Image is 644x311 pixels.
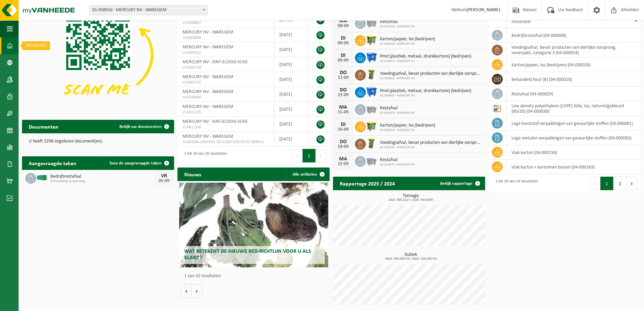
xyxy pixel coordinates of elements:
[192,284,202,298] button: Volgende
[380,42,435,46] span: 01-058916 - MERCURY NV
[506,87,641,101] td: restafval (04-000029)
[184,274,326,279] p: 1 van 10 resultaten
[336,194,485,202] h3: Tonnage
[336,93,350,97] div: 11-09
[380,157,415,163] span: Restafval
[183,119,248,124] span: MERCURY NV - SINT-ELOOIS-VIJVE
[506,131,641,145] td: lege metalen verpakkingen van gevaarlijke stoffen (04-000083)
[29,139,167,144] p: U heeft 2208 ongelezen document(en).
[366,34,377,46] img: WB-1100-HPE-GN-50
[183,20,269,26] span: VLA900807
[22,120,65,133] h2: Documenten
[183,104,233,109] span: MERCURY NV - WAREGEM
[366,17,377,28] img: WB-2500-GAL-GY-01
[316,149,326,162] button: Next
[336,145,350,149] div: 18-09
[380,25,415,29] span: 02-010973 - MERCURY NV
[380,123,435,128] span: Karton/papier, los (bedrijven)
[380,88,471,94] span: Pmd (plastiek, metaal, drankkartons) (bedrijven)
[336,156,350,162] div: MA
[109,161,162,165] span: Toon de aangevraagde taken
[506,58,641,72] td: karton/papier, los (bedrijven) (04-000026)
[492,176,538,191] div: 1 tot 10 van 14 resultaten
[183,60,248,65] span: MERCURY NV - SINT-ELOOIS-VIJVE
[274,27,309,42] td: [DATE]
[380,76,482,81] span: 01-058916 - MERCURY NV
[336,110,350,115] div: 15-09
[600,177,614,190] button: 1
[181,284,192,298] button: Vorige
[380,94,471,98] span: 01-058916 - MERCURY NV
[336,70,350,75] div: DO
[336,252,485,261] h3: Kubiek
[183,74,233,80] span: MERCURY NV - WAREGEM
[336,53,350,58] div: DI
[380,146,482,150] span: 01-058916 - MERCURY NV
[366,103,377,115] img: WB-2500-GAL-GY-01
[36,175,48,181] img: HK-XC-40-GN-00
[183,139,269,145] span: VLAREMA-ARCHIVE-20131007164724-01-058916
[274,57,309,72] td: [DATE]
[336,75,350,80] div: 11-09
[303,149,316,162] button: 1
[506,43,641,58] td: voedingsafval, bevat producten van dierlijke oorsprong, onverpakt, categorie 3 (04-000024)
[336,36,350,41] div: DI
[179,183,328,267] a: Wat betekent de nieuwe RED-richtlijn voor u als klant?
[511,19,531,24] span: Afvalstof
[506,145,641,160] td: vlak karton (04-000158)
[506,160,641,174] td: vlak karton + kartonnen buizen (04-000163)
[336,105,350,110] div: MA
[380,111,415,115] span: 02-010973 - MERCURY NV
[183,134,233,139] span: MERCURY NV - WAREGEM
[506,28,641,43] td: bedrijfsrestafval (04-000008)
[380,163,415,167] span: 02-010973 - MERCURY NV
[114,120,173,133] a: Bekijk uw documenten
[183,80,269,85] span: VLA902732
[183,125,269,130] span: VLA611106
[183,35,269,41] span: VLA900808
[380,140,482,146] span: Voedingsafval, bevat producten van dierlijke oorsprong, onverpakt, categorie 3
[590,177,600,190] button: Previous
[183,65,269,70] span: VLA902733
[336,198,485,202] span: 2024: 585,122 t - 2025: 333,929 t
[183,30,233,35] span: MERCURY NV - WAREGEM
[274,87,309,102] td: [DATE]
[366,138,377,149] img: WB-0060-HPE-GN-50
[90,5,207,15] span: 01-058916 - MERCURY NV - WAREGEM
[366,86,377,97] img: WB-1100-HPE-BE-01
[380,37,435,42] span: Karton/papier, los (bedrijven)
[627,177,637,190] button: Next
[336,122,350,127] div: DI
[157,173,171,179] div: VR
[177,168,208,181] h2: Nieuws
[333,177,402,190] h2: Rapportage 2025 / 2024
[292,149,303,162] button: Previous
[274,72,309,87] td: [DATE]
[366,155,377,166] img: WB-2500-GAL-GY-01
[104,156,173,170] a: Toon de aangevraagde taken
[183,110,269,115] span: VLA611105
[467,7,500,13] strong: [PERSON_NAME]
[336,257,485,261] span: 2024: 269,500 m3 - 2025: 120,320 m3
[287,168,329,181] a: Alle artikelen
[506,72,641,87] td: behandeld hout (B) (04-000028)
[506,116,641,131] td: lege kunststof verpakkingen van gevaarlijke stoffen (04-000081)
[50,174,154,179] span: Bedrijfsrestafval
[336,139,350,145] div: DO
[157,179,171,183] div: 05-09
[274,102,309,117] td: [DATE]
[366,120,377,132] img: WB-1100-HPE-GN-50
[274,117,309,132] td: [DATE]
[181,148,227,163] div: 1 tot 10 van 10 resultaten
[336,87,350,93] div: DO
[366,69,377,80] img: WB-0060-HPE-GN-50
[50,179,154,183] span: Omwisseling op aanvraag
[183,89,233,94] span: MERCURY NV - WAREGEM
[614,177,627,190] button: 2
[336,24,350,28] div: 08-09
[380,128,435,132] span: 01-058916 - MERCURY NV
[183,50,269,55] span: VLA904315
[380,106,415,111] span: Restafval
[274,132,309,147] td: [DATE]
[380,54,471,59] span: Pmd (plastiek, metaal, drankkartons) (bedrijven)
